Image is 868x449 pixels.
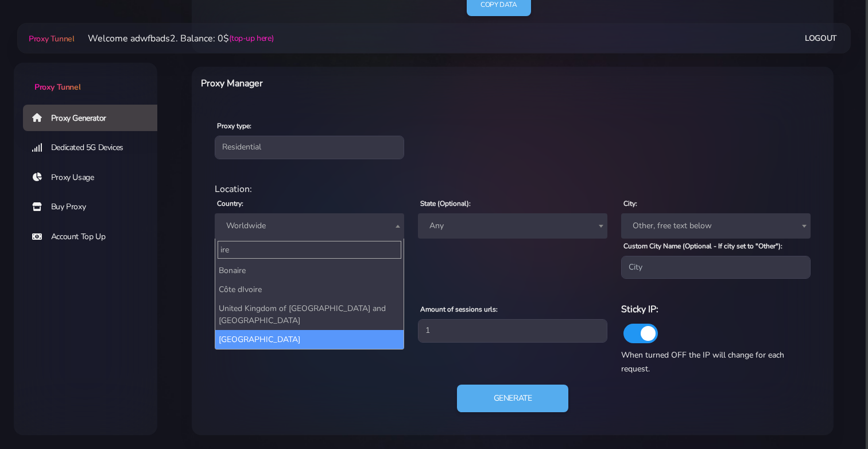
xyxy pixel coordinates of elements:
[208,288,817,302] div: Proxy Settings:
[628,218,804,234] span: Other, free text below
[623,241,782,251] label: Custom City Name (Optional - If city set to "Other"):
[215,330,404,349] li: [GEOGRAPHIC_DATA]
[23,135,166,161] a: Dedicated 5G Devices
[215,213,404,239] span: Worldwide
[23,164,166,191] a: Proxy Usage
[217,198,243,209] label: Country:
[201,76,559,91] h6: Proxy Manager
[23,224,166,250] a: Account Top Up
[215,299,404,330] li: United Kingdom of [GEOGRAPHIC_DATA] and [GEOGRAPHIC_DATA]
[215,261,404,280] li: Bonaire
[621,350,784,374] span: When turned OFF the IP will change for each request.
[29,33,74,44] span: Proxy Tunnel
[418,213,607,239] span: Any
[23,105,166,131] a: Proxy Generator
[218,241,401,259] input: Search
[805,28,837,49] a: Logout
[217,121,251,131] label: Proxy type:
[26,29,74,48] a: Proxy Tunnel
[621,213,811,239] span: Other, free text below
[457,385,569,412] button: Generate
[215,280,404,299] li: Côte dIvoire
[23,194,166,220] a: Buy Proxy
[222,218,397,234] span: Worldwide
[812,393,854,435] iframe: Webchat Widget
[208,182,817,196] div: Location:
[229,32,273,44] a: (top-up here)
[621,302,811,317] h6: Sticky IP:
[420,198,471,209] label: State (Optional):
[14,63,157,93] a: Proxy Tunnel
[621,256,811,279] input: City
[34,82,80,93] span: Proxy Tunnel
[623,198,637,209] label: City:
[74,32,273,45] li: Welcome adwfbads2. Balance: 0$
[425,218,600,234] span: Any
[420,304,498,314] label: Amount of sessions urls:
